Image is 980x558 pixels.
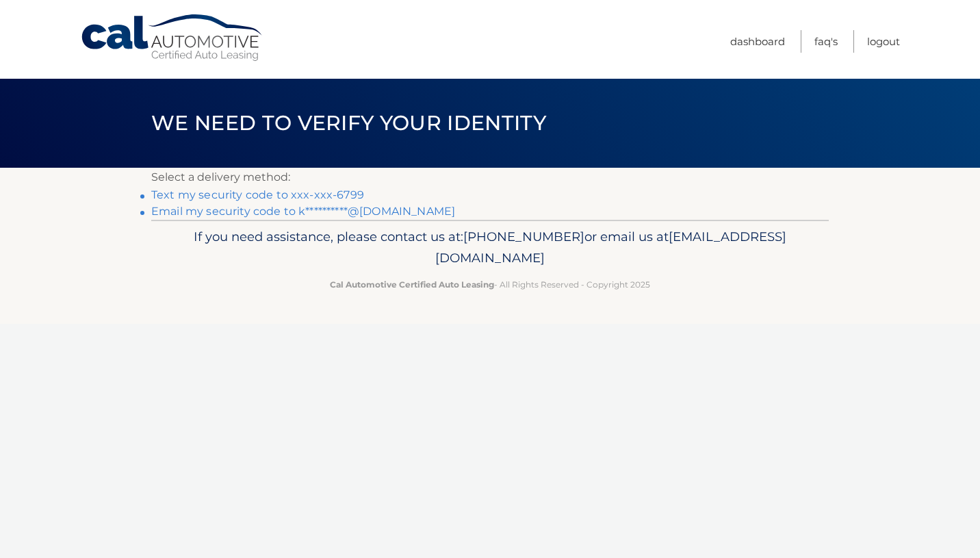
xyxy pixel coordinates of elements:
p: If you need assistance, please contact us at: or email us at [160,226,820,270]
p: - All Rights Reserved - Copyright 2025 [160,277,820,292]
span: We need to verify your identity [151,110,546,136]
a: Cal Automotive [80,14,265,62]
a: Email my security code to k**********@[DOMAIN_NAME] [151,205,455,218]
a: Text my security code to xxx-xxx-6799 [151,188,364,201]
span: [PHONE_NUMBER] [463,229,584,244]
a: Logout [867,30,900,53]
a: Dashboard [730,30,785,53]
strong: Cal Automotive Certified Auto Leasing [330,279,494,290]
a: FAQ's [814,30,838,53]
p: Select a delivery method: [151,168,829,187]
